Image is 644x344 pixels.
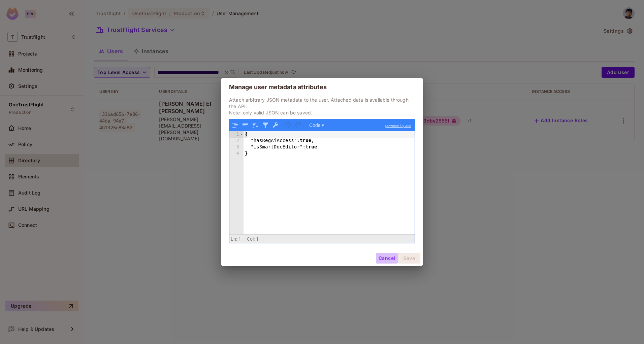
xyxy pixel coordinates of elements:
[271,121,280,130] button: Repair JSON: fix quotes and escape characters, remove comments and JSONP notation, turn JavaScrip...
[382,119,415,132] a: powered by ace
[294,121,303,130] button: Redo (Ctrl+Shift+Z)
[229,131,244,138] div: 1
[251,121,260,130] button: Sort contents
[221,78,423,97] h2: Manage user metadata attributes
[229,144,244,150] div: 3
[231,236,237,242] span: Ln:
[284,121,293,130] button: Undo last action (Ctrl+Z)
[247,236,255,242] span: Col:
[307,121,326,130] button: Code ▾
[241,121,250,130] button: Compact JSON data, remove all whitespaces (Ctrl+Shift+I)
[229,138,244,144] div: 2
[229,150,244,157] div: 4
[256,236,259,242] span: 1
[398,253,420,264] button: Save
[261,121,270,130] button: Filter, sort, or transform contents
[376,253,398,264] button: Cancel
[231,121,239,130] button: Format JSON data, with proper indentation and line feeds (Ctrl+I)
[238,236,241,242] span: 1
[229,97,415,116] p: Attach arbitrary JSON metadata to the user. Attached data is available through the API. Note: onl...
